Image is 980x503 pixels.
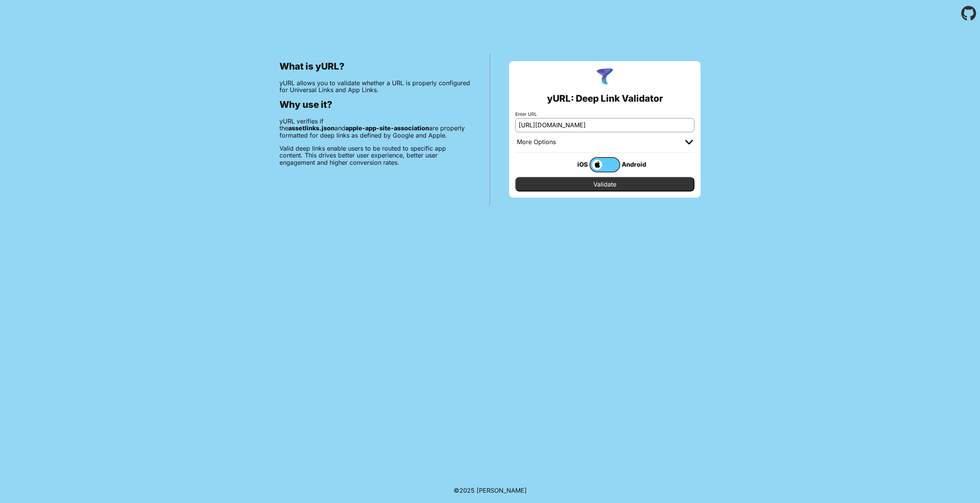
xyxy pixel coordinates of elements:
label: Enter URL [515,112,694,117]
b: assetlinks.json [288,124,335,132]
a: Michael Ibragimchayev's Personal Site [477,487,527,494]
input: e.g. https://app.chayev.com/xyx [515,118,694,132]
h2: What is yURL? [279,61,470,72]
img: yURL Logo [595,67,615,87]
p: yURL allows you to validate whether a URL is properly configured for Universal Links and App Links. [279,80,470,94]
div: Android [620,159,651,169]
b: apple-app-site-association [345,124,429,132]
input: Validate [515,177,694,191]
span: 2025 [459,487,475,494]
p: yURL verifies if the and are properly formatted for deep links as defined by Google and Apple. [279,118,470,139]
div: More Options [517,138,556,146]
div: iOS [559,159,590,169]
footer: © [454,478,527,503]
img: chevron [685,140,693,144]
h2: Why use it? [279,99,470,110]
h2: yURL: Deep Link Validator [547,93,663,104]
p: Valid deep links enable users to be routed to specific app content. This drives better user exper... [279,145,470,166]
